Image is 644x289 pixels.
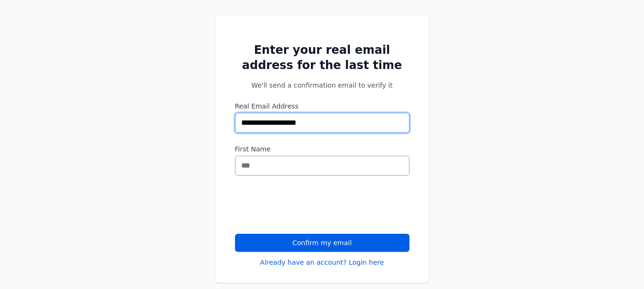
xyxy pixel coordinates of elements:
[235,80,409,90] p: We'll send a confirmation email to verify it
[235,187,380,224] iframe: reCAPTCHA
[235,234,409,252] button: Confirm my email
[260,258,384,267] a: Already have an account? Login here
[235,144,409,154] label: First Name
[235,42,409,73] h2: Enter your real email address for the last time
[235,101,409,111] label: Real Email Address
